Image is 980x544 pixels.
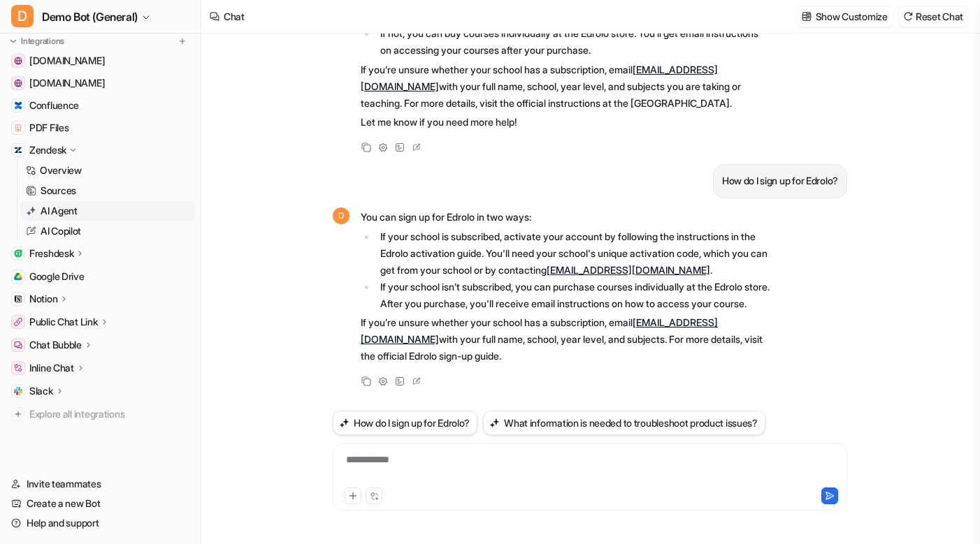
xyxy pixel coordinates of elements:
[29,54,105,68] span: [DOMAIN_NAME]
[29,384,53,398] p: Slack
[816,9,888,24] p: Show Customize
[20,201,195,221] a: AI Agent
[14,146,22,154] img: Zendesk
[29,403,189,425] span: Explore all integrations
[29,247,73,260] p: Freshdesk
[376,25,770,59] li: If not, you can buy courses individually at the Edrolo store. You’ll get email instructions on ac...
[224,9,245,24] div: Chat
[29,76,105,90] span: [DOMAIN_NAME]
[29,121,69,135] span: PDF Files
[8,36,18,46] img: expand menu
[361,314,770,365] p: If you’re unsure whether your school has a subscription, email with your full name, school, year ...
[802,11,812,22] img: customize
[6,96,195,115] a: ConfluenceConfluence
[798,6,893,27] button: Show Customize
[11,5,34,27] span: D
[14,272,22,281] img: Google Drive
[376,228,770,279] li: If your school is subscribed, activate your account by following the instructions in the Edrolo a...
[29,270,85,284] span: Google Drive
[333,411,477,435] button: How do I sign up for Edrolo?
[14,57,22,65] img: www.airbnb.com
[29,98,79,112] span: Confluence
[11,407,25,421] img: explore all integrations
[20,181,195,200] a: Sources
[6,474,195,494] a: Invite teammates
[14,318,22,326] img: Public Chat Link
[361,61,770,112] p: If you’re unsure whether your school has a subscription, email with your full name, school, year ...
[899,6,969,27] button: Reset Chat
[29,292,57,306] p: Notion
[6,51,195,71] a: www.airbnb.com[DOMAIN_NAME]
[29,143,66,157] p: Zendesk
[14,79,22,87] img: www.atlassian.com
[14,124,22,132] img: PDF Files
[6,118,195,138] a: PDF FilesPDF Files
[42,7,138,27] span: Demo Bot (General)
[41,224,81,238] p: AI Copilot
[722,172,838,189] p: How do I sign up for Edrolo?
[333,207,350,224] span: D
[29,315,98,329] p: Public Chat Link
[361,114,770,131] p: Let me know if you need more help!
[6,267,195,286] a: Google DriveGoogle Drive
[903,11,913,22] img: reset
[14,364,22,372] img: Inline Chat
[376,279,770,312] li: If your school isn’t subscribed, you can purchase courses individually at the Edrolo store. After...
[14,101,22,110] img: Confluence
[6,404,195,424] a: Explore all integrations
[483,411,765,435] button: What information is needed to troubleshoot product issues?
[178,36,187,46] img: menu_add.svg
[20,221,195,241] a: AI Copilot
[6,73,195,93] a: www.atlassian.com[DOMAIN_NAME]
[20,161,195,180] a: Overview
[14,295,22,303] img: Notion
[41,204,78,218] p: AI Agent
[21,36,64,47] p: Integrations
[361,209,770,226] p: You can sign up for Edrolo in two ways:
[14,249,22,258] img: Freshdesk
[29,338,82,352] p: Chat Bubble
[6,34,69,48] button: Integrations
[29,361,74,375] p: Inline Chat
[361,64,718,92] a: [EMAIL_ADDRESS][DOMAIN_NAME]
[41,184,76,198] p: Sources
[14,387,22,395] img: Slack
[40,163,82,177] p: Overview
[14,341,22,349] img: Chat Bubble
[547,264,710,276] a: [EMAIL_ADDRESS][DOMAIN_NAME]
[6,494,195,513] a: Create a new Bot
[6,513,195,533] a: Help and support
